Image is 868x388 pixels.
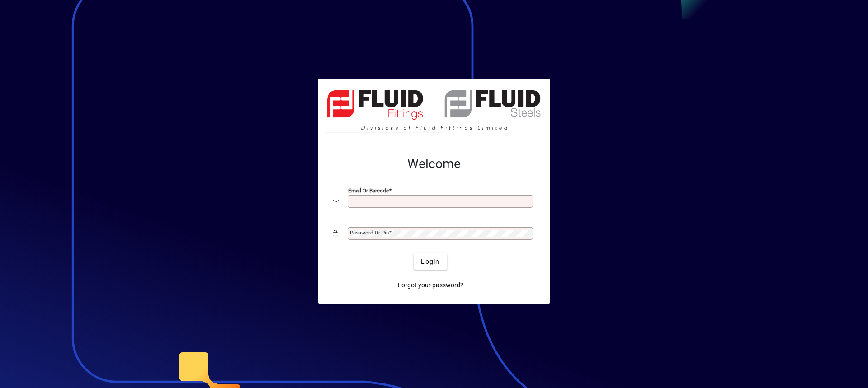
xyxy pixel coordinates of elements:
[348,187,389,194] mat-label: Email or Barcode
[414,253,447,270] button: Login
[398,280,463,290] span: Forgot your password?
[421,257,439,266] span: Login
[394,277,467,293] a: Forgot your password?
[333,156,535,172] h2: Welcome
[350,229,389,236] mat-label: Password or Pin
